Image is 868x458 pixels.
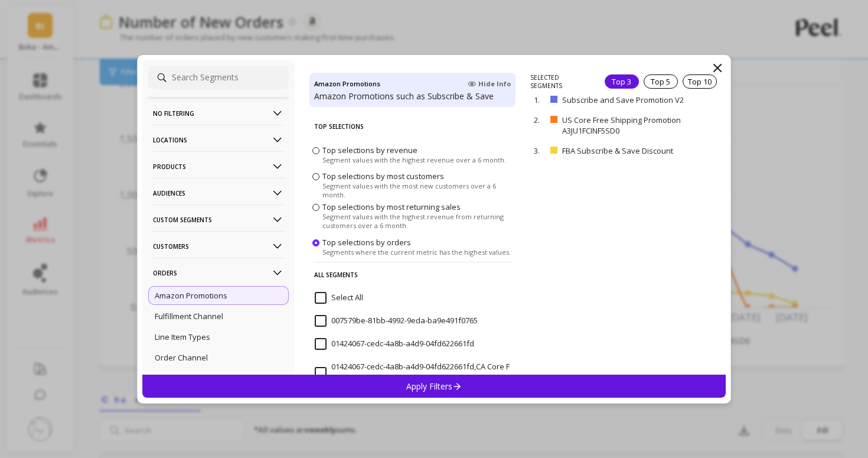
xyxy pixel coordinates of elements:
[322,155,506,164] span: Segment values with the highest revenue over a 6 month.
[155,373,220,384] p: Ship Service Level
[562,95,701,105] p: Subscribe and Save Promotion V2
[314,114,511,139] p: Top Selections
[315,361,510,384] span: 01424067-cedc-4a8b-a4d9-04fd622661fd,CA Core Free Shipping - A1MKTV4OYO2HJ1
[322,212,513,230] span: Segment values with the highest revenue from returning customers over a 6 month.
[314,90,511,102] p: Amazon Promotions such as Subscribe & Save
[314,77,380,90] h4: Amazon Promotions
[153,151,284,181] p: Products
[562,115,717,136] p: US Core Free Shipping Promotion A3JU1FCINF5SD0
[683,74,717,89] div: Top 10
[322,247,511,256] span: Segments where the current metric has the highest values.
[534,115,546,125] p: 2.
[155,311,223,321] p: Fulfillment Channel
[153,98,284,128] p: No filtering
[322,181,513,199] span: Segment values with the most new customers over a 6 month.
[534,145,546,156] p: 3.
[534,95,546,105] p: 1.
[322,202,461,212] span: Top selections by most returning sales
[322,171,444,181] span: Top selections by most customers
[322,236,411,247] span: Top selections by orders
[315,315,478,327] span: 007579be-81bb-4992-9eda-ba9e491f0765
[153,178,284,208] p: Audiences
[315,292,363,304] span: Select All
[322,144,417,155] span: Top selections by revenue
[155,352,208,363] p: Order Channel
[148,66,289,89] input: Search Segments
[153,258,284,288] p: Orders
[155,290,227,301] p: Amazon Promotions
[153,125,284,155] p: Locations
[468,79,511,89] span: Hide Info
[562,145,696,156] p: FBA Subscribe & Save Discount
[314,262,511,287] p: All Segments
[406,381,462,392] p: Apply Filters
[644,74,678,89] div: Top 5
[605,74,639,89] div: Top 3
[153,204,284,235] p: Custom Segments
[155,332,210,342] p: Line Item Types
[315,338,474,350] span: 01424067-cedc-4a8b-a4d9-04fd622661fd
[530,73,590,90] p: SELECTED SEGMENTS
[153,231,284,261] p: Customers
